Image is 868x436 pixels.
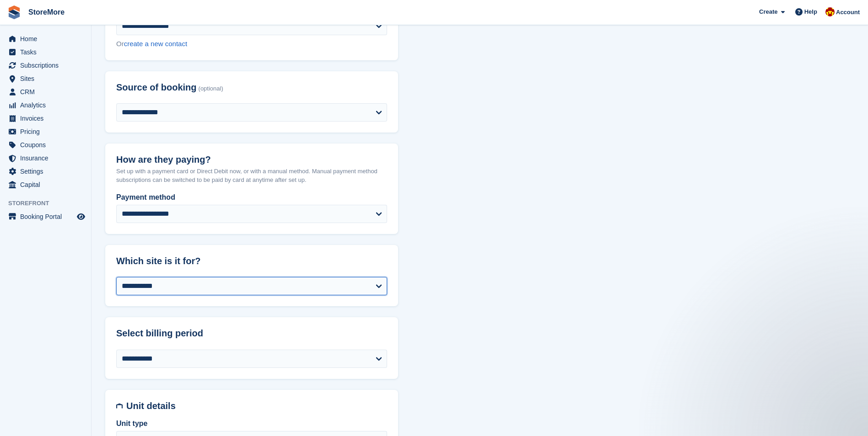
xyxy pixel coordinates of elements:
h2: Which site is it for? [116,256,387,266]
div: Or [116,39,387,49]
a: Preview store [75,211,86,222]
span: CRM [20,85,75,98]
h2: How are they paying? [116,154,387,165]
span: Storefront [8,199,91,208]
a: menu [5,152,86,165]
a: menu [5,85,86,98]
a: menu [5,138,86,151]
span: Account [836,8,860,17]
a: menu [5,125,86,138]
a: menu [5,165,86,178]
span: Help [804,7,817,16]
h2: Select billing period [116,328,387,339]
span: Invoices [20,112,75,125]
img: Store More Team [825,7,835,16]
a: menu [5,178,86,191]
span: Booking Portal [20,210,75,223]
a: menu [5,210,86,223]
span: Create [759,7,777,16]
h2: Unit details [126,401,387,411]
span: Settings [20,165,75,178]
img: stora-icon-8386f47178a22dfd0bd8f6a31ec36ba5ce8667c1dd55bd0f319d3a0aa187defe.svg [7,5,21,19]
span: (optional) [199,85,223,92]
a: StoreMore [25,5,68,20]
span: Insurance [20,152,75,165]
span: Home [20,32,75,45]
a: menu [5,32,86,45]
span: Pricing [20,125,75,138]
a: menu [5,112,86,125]
p: Set up with a payment card or Direct Debit now, or with a manual method. Manual payment method su... [116,167,387,185]
span: Coupons [20,138,75,151]
label: Unit type [116,418,387,429]
span: Tasks [20,46,75,58]
label: Payment method [116,192,387,203]
a: menu [5,46,86,58]
a: create a new contact [124,40,187,48]
a: menu [5,72,86,85]
span: Capital [20,178,75,191]
span: Analytics [20,99,75,112]
a: menu [5,99,86,112]
a: menu [5,59,86,72]
span: Source of booking [116,82,197,93]
img: unit-details-icon-595b0c5c156355b767ba7b61e002efae458ec76ed5ec05730b8e856ff9ea34a9.svg [116,401,123,411]
span: Sites [20,72,75,85]
span: Subscriptions [20,59,75,72]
